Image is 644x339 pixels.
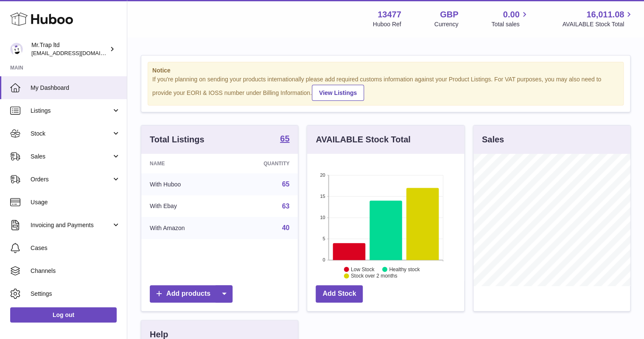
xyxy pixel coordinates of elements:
[152,75,619,101] div: If you're planning on sending your products internationally please add required customs informati...
[10,307,117,322] a: Log out
[31,50,125,56] span: [EMAIL_ADDRESS][DOMAIN_NAME]
[586,9,624,20] span: 16,011.08
[316,285,363,303] a: Add Stock
[282,224,290,231] a: 40
[316,134,410,145] h3: AVAILABLE Stock Total
[141,154,227,173] th: Name
[31,244,120,252] span: Cases
[491,20,529,28] span: Total sales
[31,175,112,183] span: Orders
[491,9,529,28] a: 0.00 Total sales
[482,134,504,145] h3: Sales
[141,173,227,195] td: With Huboo
[31,267,120,275] span: Channels
[282,181,290,188] a: 65
[320,172,325,178] text: 20
[320,215,325,220] text: 10
[562,20,634,28] span: AVAILABLE Stock Total
[141,195,227,217] td: With Ebay
[323,257,325,262] text: 0
[31,198,120,206] span: Usage
[373,20,401,28] div: Huboo Ref
[280,134,289,144] a: 65
[150,134,204,145] h3: Total Listings
[320,194,325,199] text: 15
[31,41,108,57] div: Mr.Trap ltd
[152,67,619,75] strong: Notice
[31,130,112,138] span: Stock
[31,290,120,298] span: Settings
[351,266,375,272] text: Low Stock
[227,154,298,173] th: Quantity
[31,107,112,115] span: Listings
[503,9,520,20] span: 0.00
[323,236,325,241] text: 5
[378,9,401,20] strong: 13477
[31,153,112,161] span: Sales
[280,134,289,143] strong: 65
[389,266,420,272] text: Healthy stock
[150,285,232,303] a: Add products
[351,273,397,279] text: Stock over 2 months
[10,43,23,56] img: office@grabacz.eu
[141,217,227,239] td: With Amazon
[440,9,458,20] strong: GBP
[31,221,112,229] span: Invoicing and Payments
[562,9,634,28] a: 16,011.08 AVAILABLE Stock Total
[434,20,459,28] div: Currency
[312,85,364,101] a: View Listings
[31,84,120,92] span: My Dashboard
[282,203,290,210] a: 63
